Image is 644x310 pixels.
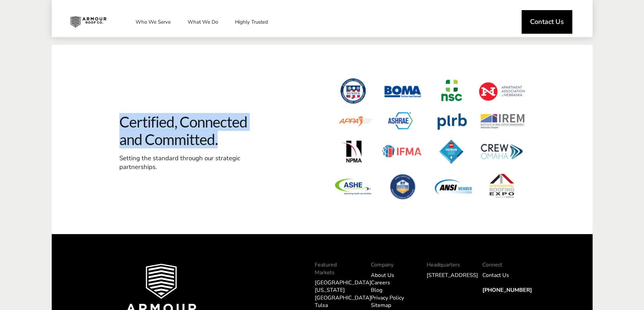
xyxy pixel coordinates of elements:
[530,19,564,25] span: Contact Us
[482,286,532,294] span: [PHONE_NUMBER]
[371,294,404,302] a: Privacy Policy
[371,272,394,279] a: About Us
[65,13,112,30] img: Industrial and Commercial Roofing Company | Armour Roof Co.
[119,154,240,171] span: Setting the standard through our strategic partnerships.
[315,279,371,286] a: [GEOGRAPHIC_DATA]
[315,261,357,276] p: Featured Markets
[315,286,371,301] a: [US_STATE][GEOGRAPHIC_DATA]
[119,113,255,149] span: Certified, Connected and Committed.
[482,272,509,279] a: Contact Us
[427,272,478,279] a: [STREET_ADDRESS]
[371,286,382,294] a: Blog
[181,13,225,30] a: What We Do
[371,261,413,269] p: Company
[371,279,390,286] a: Careers
[482,261,525,269] p: Connect
[427,261,469,269] p: Headquarters
[315,302,328,309] a: Tulsa
[371,302,391,309] a: Sitemap
[482,279,532,294] a: [PHONE_NUMBER]
[129,13,177,30] a: Who We Serve
[228,13,275,30] a: Highly Trusted
[522,10,572,34] a: Contact Us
